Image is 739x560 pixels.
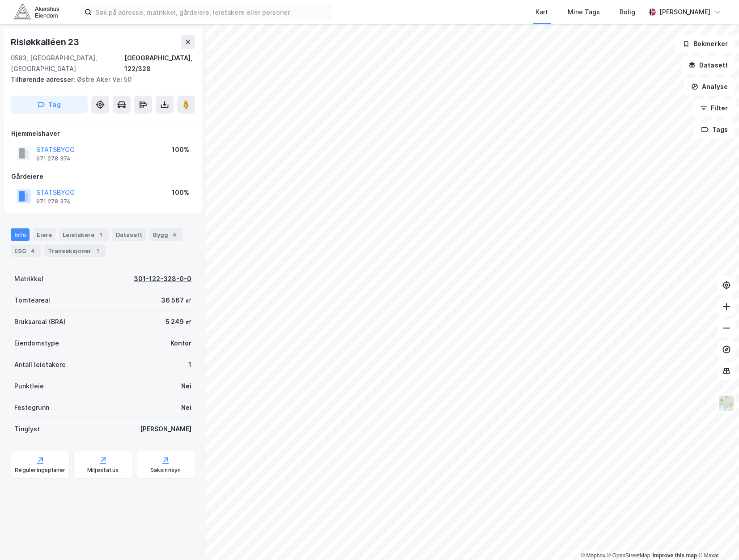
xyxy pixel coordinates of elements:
[149,228,183,241] div: Bygg
[140,424,191,434] div: [PERSON_NAME]
[134,274,191,284] div: 301-122-328-0-0
[188,359,191,370] div: 1
[172,187,189,198] div: 100%
[14,295,50,306] div: Tomteareal
[14,381,44,392] div: Punktleie
[59,228,109,241] div: Leietakere
[87,467,119,474] div: Miljøstatus
[33,228,55,241] div: Eiere
[161,295,191,306] div: 36 567 ㎡
[653,552,697,559] a: Improve this map
[93,246,102,255] div: 1
[170,338,191,349] div: Kontor
[14,402,49,413] div: Festegrunn
[581,552,605,559] a: Mapbox
[150,467,181,474] div: Saksinnsyn
[181,402,191,413] div: Nei
[694,517,739,560] iframe: Chat Widget
[659,7,710,17] div: [PERSON_NAME]
[92,5,331,19] input: Søk på adresse, matrikkel, gårdeiere, leietakere eller personer
[11,228,30,241] div: Info
[11,74,188,85] div: Østre Aker Vei 50
[694,517,739,560] div: Kontrollprogram for chat
[11,244,41,257] div: ESG
[675,35,735,53] button: Bokmerker
[170,230,179,239] div: 4
[14,338,59,349] div: Eiendomstype
[14,359,66,370] div: Antall leietakere
[14,424,40,434] div: Tinglyst
[36,155,71,162] div: 971 278 374
[684,78,735,96] button: Analyse
[124,53,195,74] div: [GEOGRAPHIC_DATA], 122/328
[11,171,195,182] div: Gårdeiere
[692,99,735,117] button: Filter
[694,121,735,139] button: Tags
[181,381,191,392] div: Nei
[11,76,77,83] span: Tilhørende adresser:
[535,7,548,17] div: Kart
[15,467,65,474] div: Reguleringsplaner
[11,53,124,74] div: 0583, [GEOGRAPHIC_DATA], [GEOGRAPHIC_DATA]
[112,228,146,241] div: Datasett
[172,144,189,155] div: 100%
[718,395,735,412] img: Z
[166,316,191,327] div: 5 249 ㎡
[14,4,59,20] img: akershus-eiendom-logo.9091f326c980b4bce74ccdd9f866810c.svg
[620,7,635,17] div: Bolig
[11,35,81,49] div: Risløkkalléen 23
[681,56,735,74] button: Datasett
[28,246,37,255] div: 4
[36,198,71,205] div: 971 278 374
[607,552,650,559] a: OpenStreetMap
[11,96,88,114] button: Tag
[96,230,105,239] div: 1
[14,316,66,327] div: Bruksareal (BRA)
[44,244,106,257] div: Transaksjoner
[568,7,600,17] div: Mine Tags
[14,274,43,284] div: Matrikkel
[11,128,195,139] div: Hjemmelshaver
